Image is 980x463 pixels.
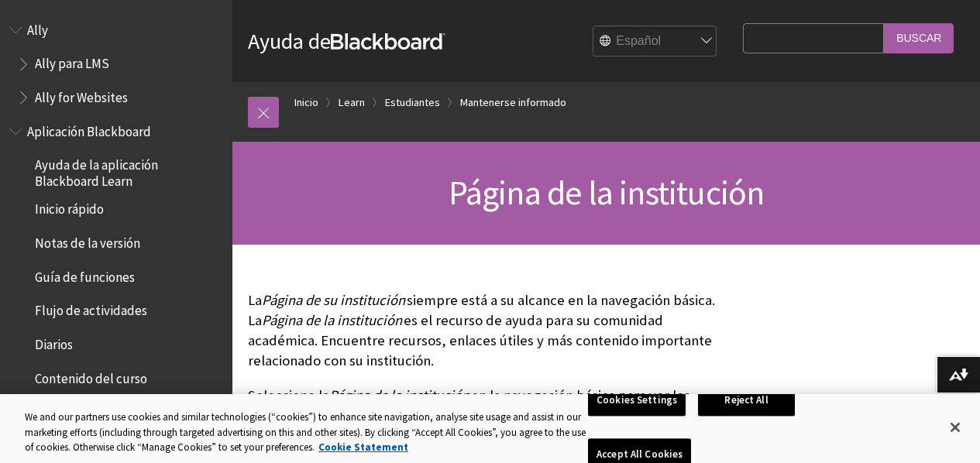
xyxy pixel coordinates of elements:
[262,311,402,329] span: Página de la institución
[262,291,405,309] span: Página de su institución
[593,26,717,57] select: Site Language Selector
[318,441,408,454] a: More information about your privacy, opens in a new tab
[331,33,445,50] strong: Blackboard
[35,264,135,285] span: Guía de funciones
[294,93,318,112] a: Inicio
[385,93,440,112] a: Estudiantes
[35,84,128,105] span: Ally for Websites
[35,331,73,352] span: Diarios
[248,386,735,426] p: Seleccione la en la navegación básica para ver los módulos a los que tiene acceso.
[27,17,48,38] span: Ally
[35,365,147,386] span: Contenido del curso
[938,410,972,444] button: Close
[460,93,566,112] a: Mantenerse informado
[884,23,954,53] input: Buscar
[35,153,222,189] span: Ayuda de la aplicación Blackboard Learn
[698,384,795,417] button: Reject All
[9,17,223,111] nav: Book outline for Anthology Ally Help
[329,386,469,404] span: Página de la institución
[35,51,109,72] span: Ally para LMS
[27,118,151,139] span: Aplicación Blackboard
[248,27,445,55] a: Ayuda deBlackboard
[248,290,735,372] p: La siempre está a su alcance en la navegación básica. La es el recurso de ayuda para su comunidad...
[35,230,140,251] span: Notas de la versión
[35,197,104,218] span: Inicio rápido
[449,171,765,214] span: Página de la institución
[588,384,686,417] button: Cookies Settings
[339,93,365,112] a: Learn
[25,410,588,455] div: We and our partners use cookies and similar technologies (“cookies”) to enhance site navigation, ...
[35,298,147,319] span: Flujo de actividades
